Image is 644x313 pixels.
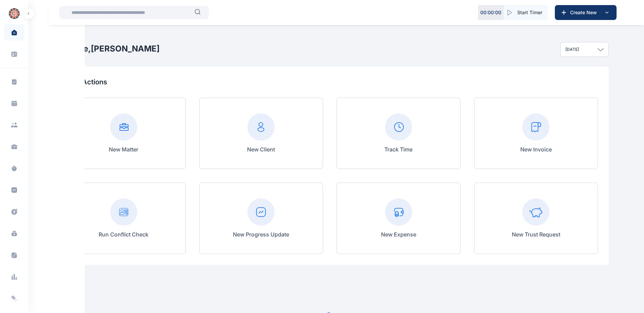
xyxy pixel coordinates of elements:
p: Track Time [384,145,412,153]
p: New Trust Request [512,230,560,238]
p: New Client [247,145,275,153]
p: New Invoice [520,145,552,153]
p: New Expense [381,230,416,238]
p: New Progress Update [233,230,289,238]
button: Start Timer [504,5,548,20]
p: Quick Actions [62,77,598,87]
p: New Matter [109,145,138,153]
button: Create New [555,5,617,20]
span: Create New [567,9,603,16]
h2: Welcome, [PERSON_NAME] [51,43,160,54]
p: [DATE] [565,47,579,52]
span: Start Timer [517,9,542,16]
p: 00 : 00 : 00 [480,9,501,16]
p: Run Conflict Check [99,230,148,238]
